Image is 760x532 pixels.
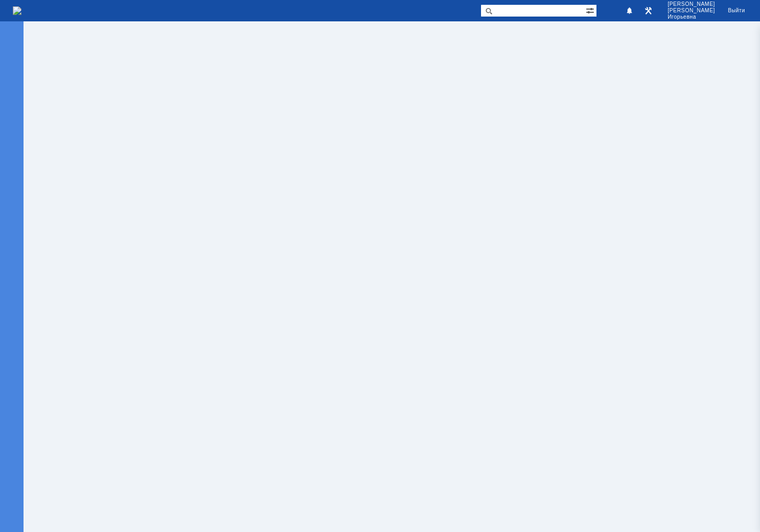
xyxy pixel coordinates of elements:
[13,6,21,15] a: Перейти на домашнюю страницу
[668,1,715,7] span: [PERSON_NAME]
[668,14,715,20] span: Игорьевна
[668,7,715,14] span: [PERSON_NAME]
[13,6,21,15] img: logo
[586,5,596,15] span: Расширенный поиск
[642,4,655,17] a: Перейти в интерфейс администратора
